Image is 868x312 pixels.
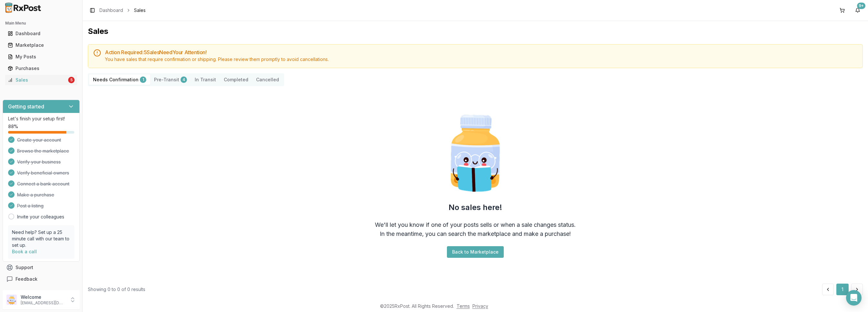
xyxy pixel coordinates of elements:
span: Make a purchase [17,192,54,198]
h1: Sales [88,26,863,36]
span: Sales [134,7,146,14]
button: 1 [836,284,849,295]
a: Privacy [472,303,488,309]
p: Need help? Set up a 25 minute call with our team to set up. [12,229,70,248]
a: Sales5 [5,74,77,86]
button: Support [3,262,80,273]
a: Invite your colleagues [17,214,64,220]
div: Dashboard [8,30,75,37]
button: Dashboard [3,28,80,39]
div: In the meantime, you can search the marketplace and make a purchase! [380,229,571,238]
span: Verify beneficial owners [17,170,69,176]
a: Terms [457,303,470,309]
div: 9+ [857,3,865,9]
a: Marketplace [5,39,77,51]
span: 88 % [8,123,18,130]
p: Welcome [21,294,66,300]
h5: Action Required: 5 Sale s Need Your Attention! [105,50,857,55]
button: Cancelled [252,75,283,85]
div: Open Intercom Messenger [846,290,862,306]
span: Feedback [15,276,37,282]
img: Smart Pill Bottle [434,112,517,195]
p: [EMAIL_ADDRESS][DOMAIN_NAME] [21,300,66,306]
button: Back to Marketplace [447,246,504,258]
a: Dashboard [5,28,77,39]
p: Let's finish your setup first! [8,116,74,122]
div: Purchases [8,65,75,72]
div: Sales [8,77,67,83]
nav: breadcrumb [99,7,146,14]
span: Browse the marketplace [17,148,69,154]
a: My Posts [5,51,77,63]
button: In Transit [191,75,220,85]
button: Needs Confirmation [89,75,150,85]
h2: No sales here! [449,202,502,213]
div: Showing 0 to 0 of 0 results [88,286,145,293]
span: Connect a bank account [17,181,69,187]
span: Post a listing [17,203,44,209]
button: Feedback [3,273,80,285]
a: Dashboard [99,7,123,14]
div: 4 [181,76,187,83]
div: 5 [68,77,75,83]
div: You have sales that require confirmation or shipping. Please review them promptly to avoid cancel... [105,56,857,63]
span: Verify your business [17,159,61,165]
div: 1 [140,76,146,83]
button: Completed [220,75,252,85]
button: My Posts [3,52,80,62]
div: We'll let you know if one of your posts sells or when a sale changes status. [375,220,576,229]
button: Purchases [3,63,80,74]
div: Marketplace [8,42,75,48]
button: 9+ [852,5,863,15]
button: Pre-Transit [150,75,191,85]
div: My Posts [8,54,75,60]
img: User avatar [6,295,17,305]
a: Book a call [12,249,37,254]
a: Purchases [5,63,77,74]
button: Sales5 [3,75,80,85]
button: Marketplace [3,40,80,50]
img: RxPost Logo [3,3,44,13]
span: Create your account [17,137,61,143]
h3: Getting started [8,103,44,110]
h2: Main Menu [5,21,77,26]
